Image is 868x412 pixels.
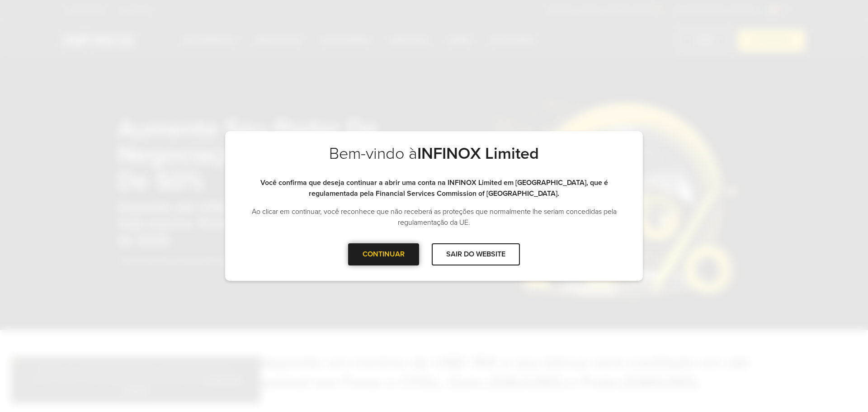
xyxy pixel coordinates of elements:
[432,243,520,265] div: SAIR DO WEBSITE
[260,178,608,198] strong: Você confirma que deseja continuar a abrir uma conta na INFINOX Limited em [GEOGRAPHIC_DATA], que...
[348,243,419,265] div: CONTINUAR
[243,144,625,177] h2: Bem-vindo à
[243,206,625,228] p: Ao clicar em continuar, você reconhece que não receberá as proteções que normalmente lhe seriam c...
[417,144,539,163] strong: INFINOX Limited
